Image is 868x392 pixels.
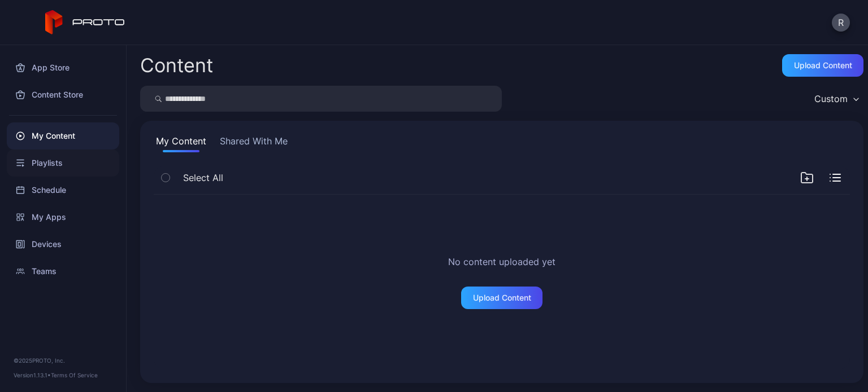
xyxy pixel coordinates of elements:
a: Terms Of Service [51,372,98,378]
span: Version 1.13.1 • [14,372,51,378]
a: Schedule [7,177,119,204]
a: Playlists [7,149,119,177]
button: Shared With Me [218,134,290,152]
button: Upload Content [461,287,542,309]
button: Upload Content [782,54,863,77]
button: My Content [154,134,209,152]
div: Upload Content [473,293,531,302]
a: Content Store [7,81,119,108]
span: Select All [183,171,223,184]
h2: No content uploaded yet [448,255,555,268]
a: Teams [7,258,119,285]
button: R [832,14,850,32]
div: Content [140,56,213,75]
a: Devices [7,231,119,258]
button: Custom [809,86,863,112]
div: © 2025 PROTO, Inc. [14,356,112,365]
div: Custom [814,93,848,104]
a: My Apps [7,204,119,231]
a: My Content [7,122,119,149]
div: Upload Content [794,61,852,70]
a: App Store [7,54,119,81]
